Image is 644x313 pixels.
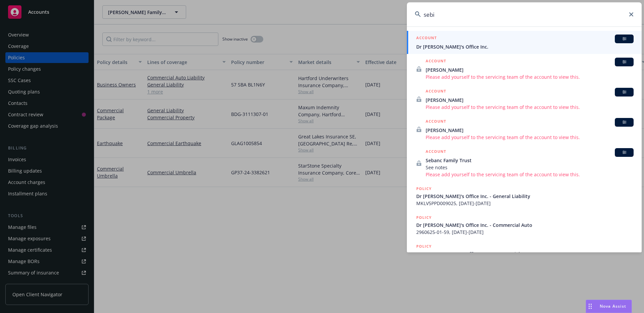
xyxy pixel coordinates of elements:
a: ACCOUNTBIDr [PERSON_NAME]'s Office Inc. [407,31,642,54]
span: BI [618,149,631,155]
span: Please add yourself to the servicing team of the account to view this. [426,171,634,178]
span: BI [618,36,631,42]
span: BI [618,59,631,65]
span: [PERSON_NAME] [426,66,634,73]
span: [PERSON_NAME] [426,97,634,104]
button: Nova Assist [586,300,632,313]
a: ACCOUNTBISebanc Family TrustSee notesPlease add yourself to the servicing team of the account to ... [407,144,642,182]
span: Please add yourself to the servicing team of the account to view this. [426,104,634,111]
span: Nova Assist [600,303,626,309]
h5: ACCOUNT [426,58,446,66]
h5: POLICY [416,243,432,250]
h5: ACCOUNT [426,88,446,96]
span: BI [618,119,631,125]
a: ACCOUNTBI[PERSON_NAME]Please add yourself to the servicing team of the account to view this. [407,114,642,144]
a: ACCOUNTBI[PERSON_NAME]Please add yourself to the servicing team of the account to view this. [407,84,642,114]
span: 2960625-01-59, [DATE]-[DATE] [416,229,634,236]
span: [PERSON_NAME] [426,127,634,134]
a: ACCOUNTBI[PERSON_NAME]Please add yourself to the servicing team of the account to view this. [407,54,642,84]
div: Drag to move [586,300,594,313]
span: BI [618,89,631,95]
span: MKLV5PPD009025, [DATE]-[DATE] [416,200,634,207]
h5: ACCOUNT [426,118,446,126]
span: See notes [426,164,634,171]
a: POLICYDr [PERSON_NAME]'s Office Inc. - General LiabilityMKLV5PPD009025, [DATE]-[DATE] [407,182,642,210]
h5: ACCOUNT [426,148,446,156]
h5: POLICY [416,214,432,221]
span: Dr [PERSON_NAME]'s Office Inc. - Commercial Auto [416,222,634,229]
span: Please add yourself to the servicing team of the account to view this. [426,73,634,80]
a: POLICYDr [PERSON_NAME]'s Office Inc. - Commercial Auto [407,239,642,268]
span: Sebanc Family Trust [426,157,634,164]
h5: ACCOUNT [416,35,437,43]
span: Dr [PERSON_NAME]'s Office Inc. - Commercial Auto [416,250,634,257]
span: Please add yourself to the servicing team of the account to view this. [426,134,634,141]
span: Dr [PERSON_NAME]'s Office Inc. - General Liability [416,193,634,200]
span: Dr [PERSON_NAME]'s Office Inc. [416,43,634,50]
input: Search... [407,2,642,26]
h5: POLICY [416,185,432,192]
a: POLICYDr [PERSON_NAME]'s Office Inc. - Commercial Auto2960625-01-59, [DATE]-[DATE] [407,210,642,239]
